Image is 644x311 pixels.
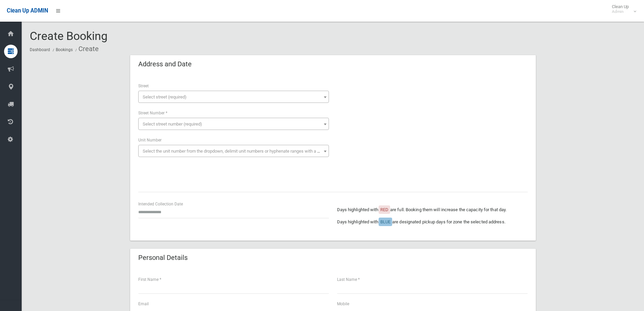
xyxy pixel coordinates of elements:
li: Create [74,43,99,55]
a: Dashboard [30,47,50,52]
span: Clean Up ADMIN [7,7,48,14]
a: Bookings [56,47,73,52]
span: Create Booking [30,29,108,43]
span: RED [380,207,388,212]
span: Select the unit number from the dropdown, delimit unit numbers or hyphenate ranges with a comma [143,149,332,154]
span: Clean Up [609,4,636,14]
p: Days highlighted with are full. Booking them will increase the capacity for that day. [337,206,528,214]
span: Select street (required) [143,94,187,99]
p: Days highlighted with are designated pickup days for zone the selected address. [337,218,528,226]
span: BLUE [380,219,390,224]
span: Select street number (required) [143,121,202,127]
small: Admin [612,9,629,14]
header: Address and Date [130,58,200,71]
header: Personal Details [130,251,196,264]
